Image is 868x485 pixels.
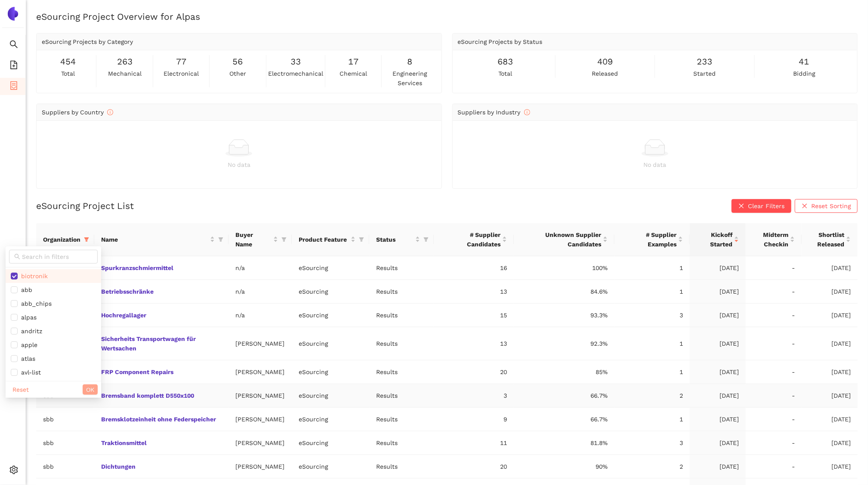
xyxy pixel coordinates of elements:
td: - [746,280,802,304]
h2: eSourcing Project Overview for Alpas [36,10,858,23]
span: search [9,37,18,54]
td: Results [369,455,434,479]
td: n/a [229,280,292,304]
td: 66.7% [514,408,615,431]
th: this column's title is Midterm Checkin,this column is sortable [746,223,802,256]
td: [DATE] [690,455,746,479]
span: eSourcing Projects by Status [458,38,543,45]
td: 13 [434,280,514,304]
td: [PERSON_NAME] [229,431,292,455]
td: [DATE] [802,360,858,384]
td: eSourcing [292,408,369,431]
div: No data [458,160,853,169]
td: 2 [615,384,690,408]
td: 16 [434,256,514,280]
span: Suppliers by Industry [458,109,530,116]
span: filter [84,237,89,242]
span: filter [82,233,91,246]
td: 9 [434,408,514,431]
span: started [693,69,716,78]
span: atlas [18,355,35,362]
td: 3 [434,384,514,408]
span: 409 [597,55,613,68]
span: chemical [340,69,367,78]
td: 20 [434,455,514,479]
td: eSourcing [292,280,369,304]
span: Name [101,235,208,244]
td: eSourcing [292,455,369,479]
td: Results [369,431,434,455]
span: info-circle [107,109,113,115]
td: Results [369,304,434,327]
span: 233 [697,55,712,68]
td: eSourcing [292,304,369,327]
td: - [746,327,802,360]
img: Logo [6,7,20,21]
span: Organization [43,235,80,244]
th: this column's title is Buyer Name,this column is sortable [229,223,292,256]
span: andritz [18,328,42,335]
span: 41 [799,55,809,68]
td: 1 [615,256,690,280]
td: - [746,360,802,384]
td: - [746,256,802,280]
span: total [499,69,513,78]
td: - [746,384,802,408]
td: [DATE] [802,384,858,408]
td: 92.3% [514,327,615,360]
button: closeClear Filters [732,199,791,213]
td: 100% [514,256,615,280]
td: [DATE] [690,360,746,384]
td: sbb [36,455,94,479]
span: # Supplier Examples [621,230,676,249]
span: 17 [348,55,358,68]
td: 93.3% [514,304,615,327]
button: closeReset Sorting [795,199,858,213]
td: 1 [615,360,690,384]
button: Reset [9,384,32,395]
span: filter [359,237,364,242]
span: container [9,78,18,95]
span: 8 [407,55,412,68]
span: close [802,203,808,210]
span: Unknown Supplier Candidates [521,230,601,249]
td: Results [369,408,434,431]
td: - [746,408,802,431]
span: Reset [12,385,29,394]
span: 33 [290,55,301,68]
h2: eSourcing Project List [36,200,134,212]
td: 3 [615,431,690,455]
th: this column's title is Status,this column is sortable [369,223,434,256]
td: [DATE] [690,431,746,455]
td: [DATE] [690,327,746,360]
td: n/a [229,304,292,327]
td: [DATE] [802,304,858,327]
span: abb [18,286,32,293]
td: - [746,431,802,455]
span: electronical [164,69,199,78]
td: Results [369,280,434,304]
td: [DATE] [690,384,746,408]
span: filter [280,228,288,251]
td: 15 [434,304,514,327]
td: eSourcing [292,384,369,408]
span: 454 [60,55,76,68]
span: Midterm Checkin [753,230,788,249]
span: filter [422,233,430,246]
span: filter [218,237,223,242]
span: 56 [232,55,243,68]
span: other [229,69,246,78]
td: 1 [615,280,690,304]
td: 1 [615,327,690,360]
span: Status [376,235,414,244]
span: eSourcing Projects by Category [42,38,133,45]
input: Search in filters [22,252,93,261]
th: this column's title is Product Feature,this column is sortable [292,223,369,256]
span: avl-list [18,369,41,376]
td: eSourcing [292,431,369,455]
span: Suppliers by Country [42,109,113,116]
td: [PERSON_NAME] [229,455,292,479]
td: 66.7% [514,384,615,408]
span: filter [357,233,366,246]
span: OK [86,385,94,394]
